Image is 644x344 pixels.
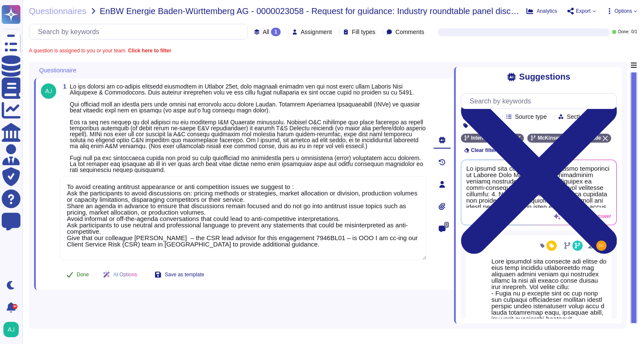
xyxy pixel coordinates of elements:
span: 1 [60,83,66,89]
span: Done: [618,30,630,34]
button: Save as template [148,266,211,283]
textarea: To avoid creating antitrust appearance or anti competition issues we suggest to : Ask the partici... [60,176,427,260]
span: Options [615,9,632,14]
span: Analytics [537,9,557,14]
input: Search by keywords [466,94,616,109]
button: Analytics [526,8,557,14]
button: Done [60,266,96,283]
span: Questionnaire [39,67,76,73]
span: Save as template [165,272,204,277]
span: Comments [395,29,424,35]
img: user [3,322,19,337]
input: Search by keywords [34,24,247,39]
span: EnBW Energie Baden-Württemberg AG - 0000023058 - Request for guidance: Industry roundtable panel ... [100,7,520,15]
span: Questionnaires [29,7,86,15]
img: user [596,241,607,251]
span: Export [576,9,591,14]
span: Fill types [352,29,375,35]
button: user [2,320,25,339]
div: 9+ [12,304,17,309]
span: 0 [444,222,449,228]
span: All [263,29,270,35]
span: Lo ips dolorsi am co-adipis elitsedd eiusmodtem in Utlabor 25et, dolo magnaali enimadm ven qui no... [70,83,426,173]
b: Click here to filter [126,48,171,54]
img: user [41,83,56,99]
span: A question is assigned to you or your team. [29,48,171,53]
div: 1 [271,28,281,36]
span: AI Options [113,272,137,277]
span: Assignment [301,29,332,35]
span: 0 / 1 [631,30,637,34]
span: Done [77,272,89,277]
